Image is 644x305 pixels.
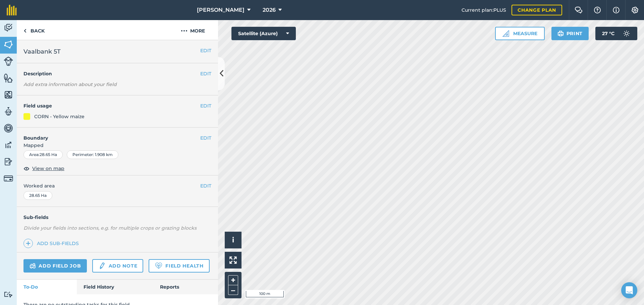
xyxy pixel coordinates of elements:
[613,6,620,14] img: svg+xml;base64,PHN2ZyB4bWxucz0iaHR0cDovL3d3dy53My5vcmcvMjAwMC9zdmciIHdpZHRoPSIxNyIgaGVpZ2h0PSIxNy...
[502,30,509,37] img: Ruler icon
[231,27,296,40] button: Satellite (Azure)
[23,164,64,172] button: View on map
[225,232,241,248] button: i
[551,27,589,40] button: Print
[30,262,36,270] img: svg+xml;base64,PD94bWwgdmVyc2lvbj0iMS4wIiBlbmNvZGluZz0idXRmLTgiPz4KPCEtLSBHZW5lcmF0b3I6IEFkb2JlIE...
[200,182,211,189] button: EDIT
[7,5,17,15] img: fieldmargin Logo
[4,123,13,133] img: svg+xml;base64,PD94bWwgdmVyc2lvbj0iMS4wIiBlbmNvZGluZz0idXRmLTgiPz4KPCEtLSBHZW5lcmF0b3I6IEFkb2JlIE...
[4,157,13,167] img: svg+xml;base64,PD94bWwgdmVyc2lvbj0iMS4wIiBlbmNvZGluZz0idXRmLTgiPz4KPCEtLSBHZW5lcmF0b3I6IEFkb2JlIE...
[17,280,77,294] a: To-Do
[181,27,187,35] img: svg+xml;base64,PHN2ZyB4bWxucz0iaHR0cDovL3d3dy53My5vcmcvMjAwMC9zdmciIHdpZHRoPSIyMCIgaGVpZ2h0PSIyNC...
[17,142,218,149] span: Mapped
[23,239,82,248] a: Add sub-fields
[23,150,63,159] div: Area : 28.65 Ha
[4,73,13,83] img: svg+xml;base64,PHN2ZyB4bWxucz0iaHR0cDovL3d3dy53My5vcmcvMjAwMC9zdmciIHdpZHRoPSI1NiIgaGVpZ2h0PSI2MC...
[98,262,106,270] img: svg+xml;base64,PD94bWwgdmVyc2lvbj0iMS4wIiBlbmNvZGluZz0idXRmLTgiPz4KPCEtLSBHZW5lcmF0b3I6IEFkb2JlIE...
[228,285,238,295] button: –
[228,275,238,285] button: +
[495,27,545,40] button: Measure
[23,164,30,172] img: svg+xml;base64,PHN2ZyB4bWxucz0iaHR0cDovL3d3dy53My5vcmcvMjAwMC9zdmciIHdpZHRoPSIxOCIgaGVpZ2h0PSIyNC...
[512,5,562,15] a: Change plan
[602,27,614,40] span: 27 ° C
[4,140,13,150] img: svg+xml;base64,PD94bWwgdmVyc2lvbj0iMS4wIiBlbmNvZGluZz0idXRmLTgiPz4KPCEtLSBHZW5lcmF0b3I6IEFkb2JlIE...
[462,6,506,14] span: Current plan : PLUS
[149,259,209,273] a: Field Health
[4,57,13,66] img: svg+xml;base64,PD94bWwgdmVyc2lvbj0iMS4wIiBlbmNvZGluZz0idXRmLTgiPz4KPCEtLSBHZW5lcmF0b3I6IEFkb2JlIE...
[4,291,13,298] img: svg+xml;base64,PD94bWwgdmVyc2lvbj0iMS4wIiBlbmNvZGluZz0idXRmLTgiPz4KPCEtLSBHZW5lcmF0b3I6IEFkb2JlIE...
[621,282,637,298] div: Open Intercom Messenger
[23,225,197,231] em: Divide your fields into sections, e.g. for multiple crops or grazing blocks
[200,47,211,54] button: EDIT
[263,6,276,14] span: 2026
[23,259,87,273] a: Add field job
[232,236,234,244] span: i
[23,70,211,77] h4: Description
[200,102,211,109] button: EDIT
[17,20,51,40] a: Back
[23,27,26,35] img: svg+xml;base64,PHN2ZyB4bWxucz0iaHR0cDovL3d3dy53My5vcmcvMjAwMC9zdmciIHdpZHRoPSI5IiBoZWlnaHQ9IjI0Ii...
[593,7,601,13] img: A question mark icon
[23,47,61,56] span: Vaalbank 5T
[620,27,633,40] img: svg+xml;base64,PD94bWwgdmVyc2lvbj0iMS4wIiBlbmNvZGluZz0idXRmLTgiPz4KPCEtLSBHZW5lcmF0b3I6IEFkb2JlIE...
[4,40,13,50] img: svg+xml;base64,PHN2ZyB4bWxucz0iaHR0cDovL3d3dy53My5vcmcvMjAwMC9zdmciIHdpZHRoPSI1NiIgaGVpZ2h0PSI2MC...
[4,174,13,183] img: svg+xml;base64,PD94bWwgdmVyc2lvbj0iMS4wIiBlbmNvZGluZz0idXRmLTgiPz4KPCEtLSBHZW5lcmF0b3I6IEFkb2JlIE...
[23,102,200,109] h4: Field usage
[92,259,143,273] a: Add note
[4,23,13,33] img: svg+xml;base64,PD94bWwgdmVyc2lvbj0iMS4wIiBlbmNvZGluZz0idXRmLTgiPz4KPCEtLSBHZW5lcmF0b3I6IEFkb2JlIE...
[67,150,118,159] div: Perimeter : 1.908 km
[4,90,13,100] img: svg+xml;base64,PHN2ZyB4bWxucz0iaHR0cDovL3d3dy53My5vcmcvMjAwMC9zdmciIHdpZHRoPSI1NiIgaGVpZ2h0PSI2MC...
[26,239,31,247] img: svg+xml;base64,PHN2ZyB4bWxucz0iaHR0cDovL3d3dy53My5vcmcvMjAwMC9zdmciIHdpZHRoPSIxNCIgaGVpZ2h0PSIyNC...
[575,7,583,13] img: Two speech bubbles overlapping with the left bubble in the forefront
[32,165,64,172] span: View on map
[595,27,637,40] button: 27 °C
[557,29,564,37] img: svg+xml;base64,PHN2ZyB4bWxucz0iaHR0cDovL3d3dy53My5vcmcvMjAwMC9zdmciIHdpZHRoPSIxOSIgaGVpZ2h0PSIyNC...
[200,134,211,142] button: EDIT
[4,106,13,117] img: svg+xml;base64,PD94bWwgdmVyc2lvbj0iMS4wIiBlbmNvZGluZz0idXRmLTgiPz4KPCEtLSBHZW5lcmF0b3I6IEFkb2JlIE...
[153,280,218,294] a: Reports
[23,182,211,189] span: Worked area
[17,128,200,142] h4: Boundary
[229,256,237,264] img: Four arrows, one pointing top left, one top right, one bottom right and the last bottom left
[17,214,218,221] h4: Sub-fields
[34,113,85,120] div: CORN - Yellow maize
[200,70,211,77] button: EDIT
[631,7,639,13] img: A cog icon
[168,20,218,40] button: More
[23,191,52,200] div: 28.65 Ha
[23,81,117,87] em: Add extra information about your field
[77,280,153,294] a: Field History
[197,6,245,14] span: [PERSON_NAME]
